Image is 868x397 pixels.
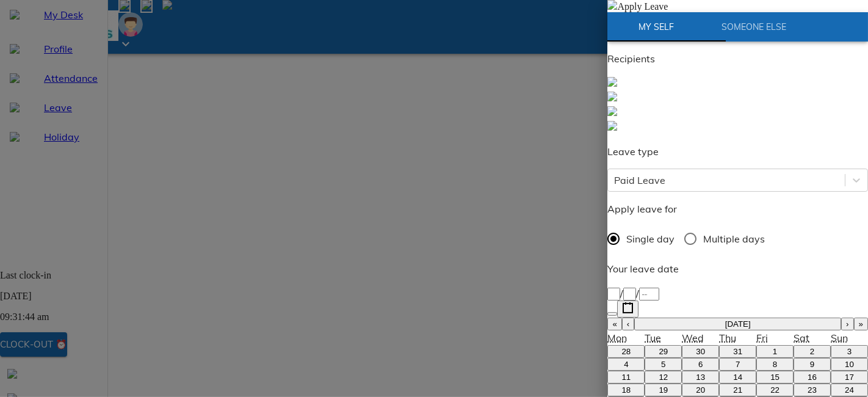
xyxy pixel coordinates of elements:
abbr: August 24, 2025 [845,385,854,395]
button: August 24, 2025 [831,384,868,396]
abbr: August 13, 2025 [696,373,705,382]
div: Paid Leave [614,173,665,188]
button: August 8, 2025 [756,358,794,371]
abbr: August 5, 2025 [661,360,665,369]
button: August 3, 2025 [831,345,868,358]
abbr: Sunday [831,332,848,344]
button: August 20, 2025 [682,384,719,396]
button: August 4, 2025 [607,358,645,371]
button: July 29, 2025 [645,345,682,358]
abbr: August 2, 2025 [810,347,814,356]
abbr: August 20, 2025 [696,385,705,395]
button: August 22, 2025 [756,384,794,396]
abbr: July 28, 2025 [621,347,631,356]
abbr: August 12, 2025 [659,373,668,382]
span: / [620,287,623,299]
button: [DATE] [634,318,841,330]
abbr: August 3, 2025 [847,347,852,356]
button: › [841,318,853,330]
button: August 7, 2025 [719,358,756,371]
input: -- [607,288,620,300]
button: August 6, 2025 [682,358,719,371]
button: « [607,318,621,330]
img: defaultEmp.0e2b4d71.svg [607,121,617,131]
abbr: August 9, 2025 [810,360,814,369]
button: August 19, 2025 [645,384,682,396]
span: Your leave date [607,263,679,275]
abbr: August 21, 2025 [733,385,742,395]
abbr: Thursday [719,332,736,344]
a: Harsha Marigowda [607,120,868,134]
button: August 14, 2025 [719,371,756,384]
input: -- [623,288,636,300]
input: ---- [639,288,659,300]
abbr: August 22, 2025 [770,385,779,395]
button: August 12, 2025 [645,371,682,384]
abbr: Saturday [794,332,809,344]
div: daytype [607,226,868,252]
abbr: August 16, 2025 [808,373,817,382]
button: August 9, 2025 [794,358,831,371]
p: Leave type [607,144,868,159]
abbr: August 17, 2025 [845,373,854,382]
button: » [854,318,868,330]
abbr: August 14, 2025 [733,373,742,382]
button: August 16, 2025 [794,371,831,384]
span: Someone Else [712,20,795,35]
abbr: Monday [607,332,627,344]
img: defaultEmp.0e2b4d71.svg [607,106,617,116]
img: defaultEmp.0e2b4d71.svg [607,92,617,101]
button: August 1, 2025 [756,345,794,358]
abbr: August 11, 2025 [621,373,631,382]
button: August 21, 2025 [719,384,756,396]
a: Sumhr Admin [607,90,868,105]
span: My Self [615,20,698,35]
span: Multiple days [703,231,765,246]
a: Kriti Agarwal [607,76,868,90]
abbr: August 23, 2025 [808,385,817,395]
abbr: Tuesday [645,332,661,344]
abbr: August 1, 2025 [773,347,777,356]
abbr: July 30, 2025 [696,347,705,356]
span: Recipients [607,53,655,65]
abbr: August 19, 2025 [659,385,668,395]
abbr: August 4, 2025 [624,360,628,369]
button: August 5, 2025 [645,358,682,371]
button: August 2, 2025 [794,345,831,358]
button: August 23, 2025 [794,384,831,396]
button: August 17, 2025 [831,371,868,384]
abbr: July 31, 2025 [733,347,742,356]
button: July 31, 2025 [719,345,756,358]
button: August 18, 2025 [607,384,645,396]
abbr: August 6, 2025 [698,360,703,369]
button: August 11, 2025 [607,371,645,384]
button: ‹ [622,318,634,330]
span: Single day [626,231,675,246]
a: Shreya Goyal [607,105,868,120]
button: August 15, 2025 [756,371,794,384]
img: defaultEmp.0e2b4d71.svg [607,77,617,87]
abbr: August 7, 2025 [736,360,740,369]
abbr: August 8, 2025 [773,360,777,369]
span: / [636,287,639,299]
abbr: August 10, 2025 [845,360,854,369]
abbr: July 29, 2025 [659,347,668,356]
span: Apply Leave [617,1,668,12]
abbr: August 15, 2025 [770,373,779,382]
span: Apply leave for [607,203,677,215]
button: August 13, 2025 [682,371,719,384]
button: August 10, 2025 [831,358,868,371]
button: July 28, 2025 [607,345,645,358]
abbr: Wednesday [682,332,704,344]
abbr: August 18, 2025 [621,385,631,395]
button: July 30, 2025 [682,345,719,358]
abbr: Friday [756,332,768,344]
